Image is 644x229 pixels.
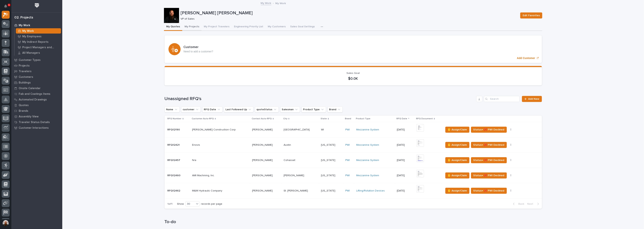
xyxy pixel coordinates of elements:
p: [DATE] [397,128,413,131]
a: PWI [345,174,350,177]
a: Automated Drawings [11,97,62,102]
div: Notifications1 [5,5,10,11]
p: Traveler Status Details [19,121,50,124]
p: Austin [284,143,292,147]
a: My Indirect Reports [15,39,62,44]
span: ✋ Assign/Claim [448,173,467,178]
p: Brand [345,117,351,121]
h1: Unassigned RFQ's [165,96,475,102]
p: Product Type [356,117,370,121]
p: City [283,117,287,121]
p: M&M Hydraulic Company [192,188,223,192]
button: ✋ Assign/Claim [445,127,469,133]
p: Customer Types [19,58,41,62]
tr: RFQ12190RFQ12190 [PERSON_NAME] Construction Corp[PERSON_NAME] Construction Corp [PERSON_NAME][PER... [165,122,542,137]
h3: Customer [184,45,213,49]
tr: RFQ12421RFQ12421 EnovisEnovis [PERSON_NAME][PERSON_NAME] AustinAustin [US_STATE][US_STATE] PWI Me... [165,137,542,152]
span: Status→ ❌ PWI Declined [473,173,504,178]
button: My Project Travelers [202,23,232,31]
p: Projects [19,64,30,67]
p: Travelers [19,70,32,73]
a: Add Customer [165,35,542,63]
a: Brands [11,108,62,114]
a: Mezzanine System [356,128,379,131]
p: Onsite Calendar [19,87,41,90]
p: RFQ Date [396,117,407,121]
p: All Managers [22,51,40,55]
p: [DATE] [397,174,413,177]
button: ✋ Assign/Claim [445,157,469,163]
p: State [321,117,327,121]
p: WI [321,127,325,131]
a: PWI [345,143,350,147]
p: [US_STATE] [321,173,336,177]
p: RFQ12457 [168,158,181,162]
p: Show [177,202,184,206]
a: Customer Types [11,57,62,63]
a: My Employees [15,34,62,39]
p: RFQ Number [168,117,182,121]
p: RFQ12421 [168,143,181,147]
span: ✋ Assign/Claim [448,143,467,147]
button: users-avatar [2,219,10,227]
p: records per page [201,202,222,206]
a: Add New [522,96,542,102]
p: N/a [192,158,197,162]
p: VP of Sales [181,17,516,21]
tr: RFQ12462RFQ12462 M&M Hydraulic CompanyM&M Hydraulic Company [PERSON_NAME][PERSON_NAME] St. [PERSO... [165,183,542,198]
button: Product Type [302,106,326,113]
button: Status→ ❌ PWI Declined [471,188,507,194]
button: ✋ Assign/Claim [445,188,469,194]
p: [PERSON_NAME] [252,158,273,162]
tr: RFQ12460RFQ12460 AMI Machining, Inc.AMI Machining, Inc. [PERSON_NAME][PERSON_NAME] [PERSON_NAME][... [165,168,542,183]
p: Cohasset [284,158,296,162]
a: PWI [345,189,350,192]
div: 30 [186,202,195,206]
p: [DATE] [397,189,413,192]
p: [DATE] [397,143,413,147]
span: Add New [528,98,539,100]
a: Mezzanine System [356,143,379,147]
p: Need to add a customer? [184,50,213,53]
p: My Work [19,24,30,27]
a: PWI [345,159,350,162]
input: Search [484,96,520,102]
p: [US_STATE] [321,143,336,147]
p: Automated Drawings [19,98,47,101]
span: ✋ Assign/Claim [448,158,467,162]
a: Mezzanine System [356,159,379,162]
a: My Work [261,1,271,5]
button: customer [181,106,201,113]
a: Projects [11,63,62,68]
a: Onsite Calendar [11,85,62,91]
button: Back [510,202,526,206]
button: Sales Goal Settings [288,23,317,31]
button: Name [165,106,180,113]
button: My Quotes [164,23,182,31]
button: Status→ ❌ PWI Declined [471,157,507,163]
a: Assembly View [11,114,62,119]
a: Project Managers and Engineers [15,45,62,50]
button: Last Followed Up [224,106,253,113]
span: Status→ ❌ PWI Declined [473,127,504,132]
p: Customer Interactions [19,126,49,130]
img: Workspace Logo [33,2,40,9]
button: ✋ Assign/Claim [445,172,469,178]
a: My Work [15,28,62,34]
tr: RFQ12457RFQ12457 N/aN/a [PERSON_NAME][PERSON_NAME] CohassetCohasset [US_STATE][US_STATE] PWI Mezz... [165,152,542,168]
span: ✋ Assign/Claim [448,188,467,193]
a: All Managers [15,50,62,55]
a: Lifting/Rotation Devices [356,189,385,192]
p: My Indirect Reports [22,40,48,44]
a: Travelers [11,68,62,74]
p: 1 of 1 [165,199,176,209]
span: Status→ ❌ PWI Declined [473,188,504,193]
a: Customers [11,74,62,80]
p: [DATE] [397,159,413,162]
p: Add Customer [517,57,535,60]
button: Brand [328,106,343,113]
p: $0.0K [169,76,537,81]
button: ✋ Assign/Claim [445,142,469,148]
a: Traveler Status Details [11,119,62,125]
